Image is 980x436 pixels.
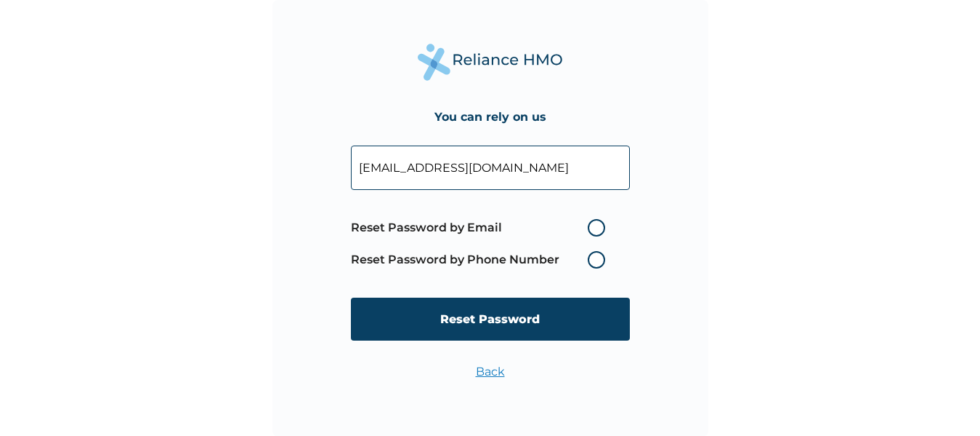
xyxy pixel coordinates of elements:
[351,146,630,190] input: Your Enrollee ID or Email Address
[434,110,546,124] h4: You can rely on us
[418,44,563,81] img: Reliance Health's Logo
[351,212,612,276] span: Password reset method
[476,365,505,378] a: Back
[351,219,612,237] label: Reset Password by Email
[351,251,612,269] label: Reset Password by Phone Number
[351,298,630,341] input: Reset Password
